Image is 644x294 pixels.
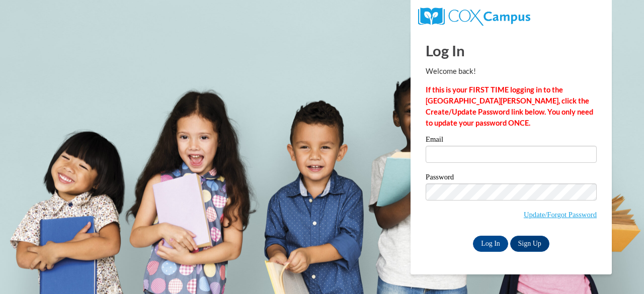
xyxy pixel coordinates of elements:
[418,8,530,26] img: COX Campus
[426,173,597,183] label: Password
[473,236,508,252] input: Log In
[426,136,597,146] label: Email
[524,211,597,219] a: Update/Forgot Password
[426,66,597,77] p: Welcome back!
[426,40,597,61] h1: Log In
[426,85,593,127] strong: If this is your FIRST TIME logging in to the [GEOGRAPHIC_DATA][PERSON_NAME], click the Create/Upd...
[510,236,549,252] a: Sign Up
[418,12,530,20] a: COX Campus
